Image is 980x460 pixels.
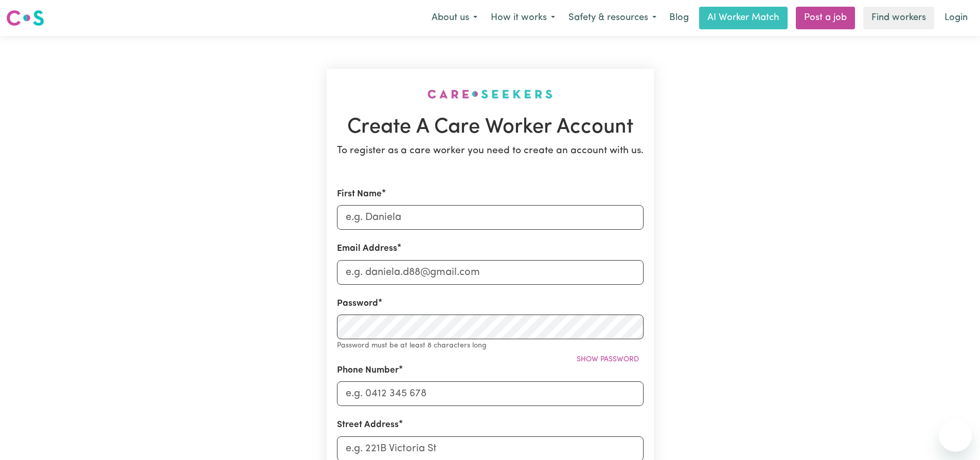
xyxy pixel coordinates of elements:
button: How it works [484,7,562,29]
iframe: Button to launch messaging window [939,419,972,452]
a: Blog [663,7,695,29]
img: Careseekers logo [6,9,44,27]
a: Careseekers logo [6,6,44,30]
a: Post a job [796,7,855,29]
button: Show password [572,352,644,367]
a: Login [938,7,974,29]
label: Phone Number [337,364,399,377]
a: Find workers [863,7,934,29]
label: Password [337,297,378,310]
h1: Create A Care Worker Account [337,115,644,140]
span: Show password [577,356,639,363]
p: To register as a care worker you need to create an account with us. [337,144,644,159]
input: e.g. Daniela [337,205,644,230]
label: Email Address [337,242,397,255]
input: e.g. daniela.d88@gmail.com [337,260,644,285]
button: Safety & resources [562,7,663,29]
input: e.g. 0412 345 678 [337,381,644,406]
label: Street Address [337,418,399,432]
a: AI Worker Match [699,7,788,29]
label: First Name [337,188,382,201]
small: Password must be at least 8 characters long [337,342,487,349]
button: About us [425,7,484,29]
